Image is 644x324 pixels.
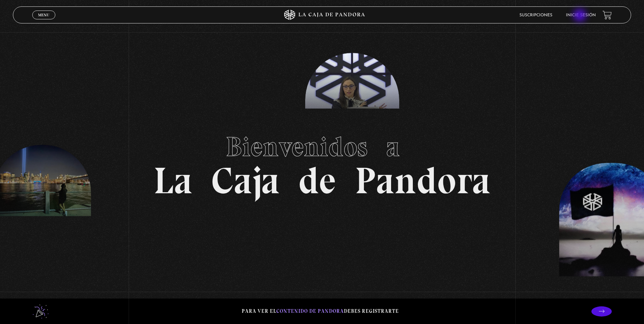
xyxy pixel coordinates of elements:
[242,307,399,316] p: Para ver el debes registrarte
[566,13,596,17] a: Inicie sesión
[226,130,419,163] span: Bienvenidos a
[603,11,612,20] a: View your shopping cart
[519,13,552,17] a: Suscripciones
[38,13,49,17] span: Menu
[153,125,491,199] h1: La Caja de Pandora
[36,19,52,23] span: Cerrar
[276,308,344,314] span: contenido de Pandora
